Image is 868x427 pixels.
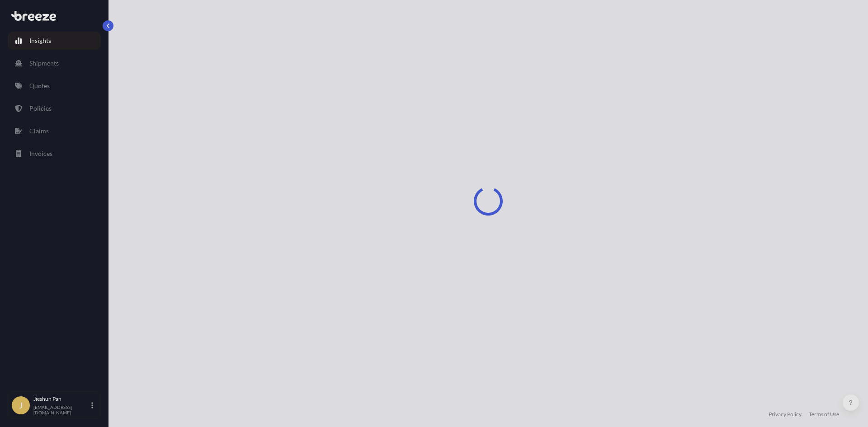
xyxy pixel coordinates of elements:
[29,127,49,136] p: Claims
[8,122,101,140] a: Claims
[8,145,101,163] a: Invoices
[19,401,23,410] span: J
[809,411,839,418] a: Terms of Use
[8,54,101,72] a: Shipments
[769,411,802,418] a: Privacy Policy
[29,36,51,45] p: Insights
[8,77,101,95] a: Quotes
[8,99,101,117] a: Policies
[33,395,90,403] p: Jieshun Pan
[29,149,52,158] p: Invoices
[8,32,101,50] a: Insights
[29,81,50,90] p: Quotes
[29,104,52,113] p: Policies
[29,59,59,68] p: Shipments
[33,404,90,415] p: [EMAIL_ADDRESS][DOMAIN_NAME]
